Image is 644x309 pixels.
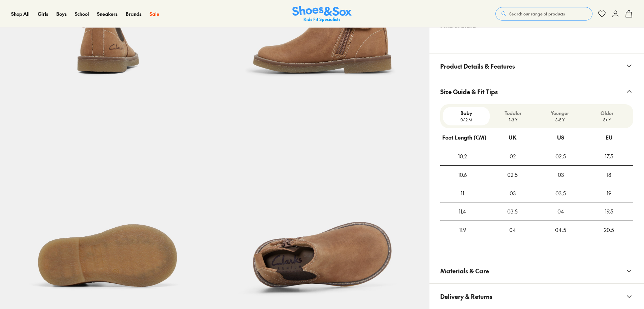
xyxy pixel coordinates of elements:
div: 17.5 [585,147,633,165]
div: 11.9 [440,221,485,239]
div: 04 [488,221,537,239]
div: 11 [440,184,485,202]
div: 10.6 [440,166,485,184]
p: Baby [446,110,487,117]
button: Materials & Care [429,258,644,283]
div: 03.5 [488,202,537,221]
a: Girls [38,10,48,17]
a: Sale [150,10,159,17]
p: Toddler [492,110,534,117]
div: 19 [585,184,633,202]
div: UK [509,128,516,147]
a: Boys [56,10,67,17]
span: Materials & Care [440,261,489,281]
div: 19.5 [585,202,633,221]
img: SNS_Logo_Responsive.svg [292,6,352,22]
iframe: Find in Store [440,38,633,45]
p: 0-12 M [446,117,487,123]
div: 10.2 [440,147,485,165]
span: Delivery & Returns [440,286,492,306]
button: Search our range of products [495,7,592,21]
p: Older [586,110,628,117]
div: US [557,128,564,147]
a: Sneakers [97,10,118,17]
span: Search our range of products [509,11,565,17]
a: Shop All [11,10,30,17]
span: Product Details & Features [440,56,515,76]
p: Younger [539,110,581,117]
div: 03.5 [537,184,585,202]
div: 18 [585,166,633,184]
span: Size Guide & Fit Tips [440,82,498,102]
a: Brands [126,10,141,17]
div: 03 [488,184,537,202]
div: 20.5 [585,221,633,239]
div: 04 [537,202,585,221]
div: 02.5 [537,147,585,165]
div: 04.5 [537,221,585,239]
p: 8+ Y [586,117,628,123]
p: 3-8 Y [539,117,581,123]
button: Size Guide & Fit Tips [429,79,644,104]
a: Shoes & Sox [292,6,352,22]
button: Product Details & Features [429,53,644,79]
iframe: Gorgias live chat messenger [7,264,34,289]
p: 1-3 Y [492,117,534,123]
a: School [75,10,89,17]
div: 02.5 [488,166,537,184]
div: EU [606,128,613,147]
div: 02 [488,147,537,165]
div: 03 [537,166,585,184]
button: Delivery & Returns [429,284,644,309]
div: 11.4 [440,202,485,221]
div: Foot Length (CM) [442,128,486,147]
